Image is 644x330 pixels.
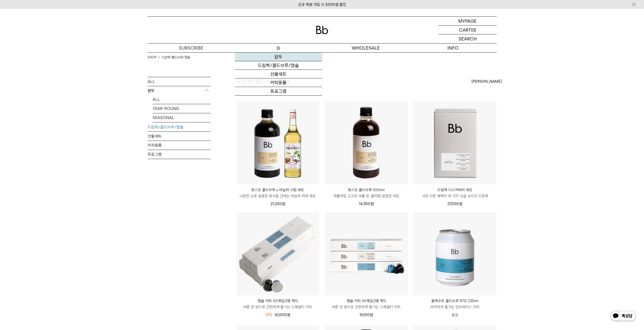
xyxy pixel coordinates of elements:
a: 캡슐 커피 50개입(3종 택1) 버튼 한 번으로 간편하게 즐기는 스페셜티 커피 [236,298,319,310]
a: 프로그램 [148,150,211,159]
a: 커피용품 [148,141,211,150]
a: 드립백/콜드브루/캡슐 [235,61,322,70]
a: 토스트 콜드브루 x 바닐라 시럽 세트 나른한 오후 달콤한 휴식을 건네는 바닐라 라떼 세트 [236,187,319,199]
p: 캡슐 커피 50개입(3종 택1) [236,298,319,304]
a: 신규 회원 가입 시 3,000원 할인 [298,2,346,7]
a: YEAR-ROUND [153,104,211,113]
p: 토스트 콜드브루 500ml [325,187,408,193]
p: MYPAGE [458,17,477,25]
a: SHOP [148,55,156,60]
div: 12% [265,312,272,318]
a: 드립백 디스커버리 세트 서로 다른 매력의 네 가지 싱글 오리진 드립백 [413,187,496,199]
p: 버튼 한 번으로 간편하게 즐기는 스페셜티 커피 [325,304,408,310]
a: 숍 [235,43,322,52]
p: 따자마자 즐기는 빈브라더스 커피 [413,304,496,310]
span: 21,200 [271,202,285,206]
a: SUBSCRIBE [148,43,235,52]
span: 42,000 [275,313,290,317]
a: 프로그램 [235,87,322,96]
img: 토스트 콜드브루 500ml [325,101,408,184]
a: 드립백/콜드브루/캡슐 [148,123,211,131]
img: 로고 [316,26,328,34]
a: 선물세트 [235,70,322,78]
p: 품절 [413,310,496,320]
p: 토스트 콜드브루 x 바닐라 시럽 세트 [236,187,319,193]
p: INFO [409,43,497,52]
a: 토스트 콜드브루 500ml 곡물처럼 고소한 곡물 향, 꿀처럼 달콤한 여운 [325,187,408,199]
p: WHOLESALE [322,43,409,52]
span: 원 [459,202,462,206]
p: (0) [471,26,476,34]
a: 원두 [235,53,322,61]
p: 서로 다른 매력의 네 가지 싱글 오리진 드립백 [413,193,496,199]
a: 선물세트 [148,132,211,141]
span: 원 [370,313,373,317]
img: 캡슐 커피 10개입(3종 택1) [325,212,408,295]
a: ALL [153,95,211,104]
p: SEARCH [459,34,477,43]
span: 27,000 [447,202,462,206]
a: 블랙수트 콜드브루 RTD 235ml 따자마자 즐기는 빈브라더스 커피 [413,298,496,310]
a: MYPAGE [439,17,497,26]
p: 곡물처럼 고소한 곡물 향, 꿀처럼 달콤한 여운 [325,193,408,199]
p: 버튼 한 번으로 간편하게 즐기는 스페셜티 커피 [236,304,319,310]
img: 드립백 디스커버리 세트 [413,101,496,184]
span: 14,300 [359,202,374,206]
a: 캡슐 커피 10개입(3종 택1) 버튼 한 번으로 간편하게 즐기는 스페셜티 커피 [325,298,408,310]
img: 블랙수트 콜드브루 RTD 235ml [413,212,496,295]
img: 캡슐 커피 50개입(3종 택1) [236,212,319,295]
img: 토스트 콜드브루 x 바닐라 시럽 세트 [236,101,319,184]
a: 커피용품 [235,78,322,87]
a: 드립백/콜드브루/캡슐 [161,55,190,60]
p: CART [459,26,471,34]
span: 원 [287,313,290,317]
span: 원 [370,202,374,206]
a: SEASONAL [153,113,211,122]
p: 원두 [148,86,211,95]
p: 블랙수트 콜드브루 RTD 235ml [413,298,496,304]
img: 카카오톡 채널 1:1 채팅 버튼 [610,310,636,322]
a: CART (0) [439,26,497,34]
p: 나른한 오후 달콤한 휴식을 건네는 바닐라 라떼 세트 [236,193,319,199]
p: 드립백 디스커버리 세트 [413,187,496,193]
span: 원 [282,202,285,206]
a: ALL [148,77,211,86]
p: 캡슐 커피 10개입(3종 택1) [325,298,408,304]
span: 9,500 [360,313,373,317]
span: [PERSON_NAME] [471,78,502,84]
